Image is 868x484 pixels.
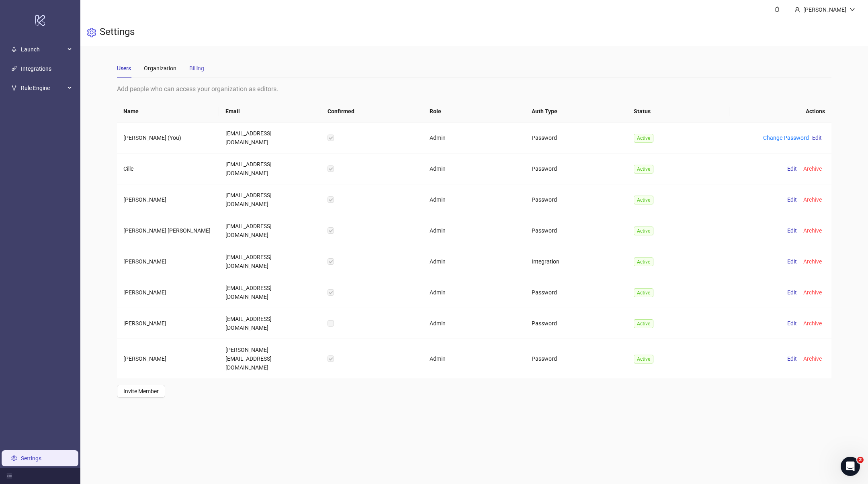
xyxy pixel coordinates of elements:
[423,153,525,184] td: Admin
[794,7,800,12] span: user
[87,28,96,37] span: setting
[787,355,797,362] span: Edit
[117,246,219,277] td: [PERSON_NAME]
[800,226,825,235] button: Archive
[525,123,627,153] td: Password
[525,246,627,277] td: Integration
[21,65,51,72] a: Integrations
[219,277,321,308] td: [EMAIL_ADDRESS][DOMAIN_NAME]
[11,85,17,91] span: fork
[423,308,525,339] td: Admin
[841,457,860,476] iframe: Intercom live chat
[219,123,321,153] td: [EMAIL_ADDRESS][DOMAIN_NAME]
[117,153,219,184] td: Cille
[423,215,525,246] td: Admin
[117,215,219,246] td: [PERSON_NAME] [PERSON_NAME]
[423,339,525,378] td: Admin
[784,288,800,297] button: Edit
[321,100,423,123] th: Confirmed
[800,164,825,174] button: Archive
[525,277,627,308] td: Password
[423,246,525,277] td: Admin
[525,215,627,246] td: Password
[634,227,653,235] span: Active
[117,339,219,378] td: [PERSON_NAME]
[634,355,653,364] span: Active
[800,195,825,204] button: Archive
[219,339,321,378] td: [PERSON_NAME][EMAIL_ADDRESS][DOMAIN_NAME]
[784,257,800,266] button: Edit
[219,100,321,123] th: Email
[117,385,165,398] button: Invite Member
[787,227,797,234] span: Edit
[803,165,822,172] span: Archive
[784,319,800,328] button: Edit
[117,100,219,123] th: Name
[627,100,729,123] th: Status
[800,319,825,328] button: Archive
[634,319,653,328] span: Active
[784,164,800,174] button: Edit
[634,134,653,143] span: Active
[525,184,627,215] td: Password
[117,84,831,94] div: Add people who can access your organization as editors.
[850,7,855,12] span: down
[787,165,797,172] span: Edit
[525,308,627,339] td: Password
[219,184,321,215] td: [EMAIL_ADDRESS][DOMAIN_NAME]
[11,47,17,52] span: rocket
[6,473,12,479] span: menu-fold
[784,226,800,235] button: Edit
[803,196,822,203] span: Archive
[787,258,797,265] span: Edit
[784,354,800,364] button: Edit
[803,320,822,327] span: Archive
[423,184,525,215] td: Admin
[21,41,65,57] span: Launch
[729,100,831,123] th: Actions
[219,215,321,246] td: [EMAIL_ADDRESS][DOMAIN_NAME]
[809,133,825,143] button: Edit
[117,123,219,153] td: [PERSON_NAME] (You)
[800,288,825,297] button: Archive
[634,196,653,204] span: Active
[123,388,159,394] span: Invite Member
[423,100,525,123] th: Role
[787,320,797,327] span: Edit
[634,165,653,174] span: Active
[857,457,864,463] span: 2
[784,195,800,204] button: Edit
[634,257,653,266] span: Active
[803,227,822,234] span: Archive
[787,289,797,296] span: Edit
[21,455,41,462] a: Settings
[525,153,627,184] td: Password
[100,26,135,39] h3: Settings
[189,64,204,73] div: Billing
[787,196,797,203] span: Edit
[634,288,653,297] span: Active
[803,355,822,362] span: Archive
[800,5,850,14] div: [PERSON_NAME]
[803,258,822,265] span: Archive
[803,289,822,296] span: Archive
[812,135,822,141] span: Edit
[117,277,219,308] td: [PERSON_NAME]
[800,257,825,266] button: Archive
[144,64,176,73] div: Organization
[763,135,809,141] a: Change Password
[423,277,525,308] td: Admin
[117,308,219,339] td: [PERSON_NAME]
[800,354,825,364] button: Archive
[219,153,321,184] td: [EMAIL_ADDRESS][DOMAIN_NAME]
[774,6,780,12] span: bell
[219,246,321,277] td: [EMAIL_ADDRESS][DOMAIN_NAME]
[219,308,321,339] td: [EMAIL_ADDRESS][DOMAIN_NAME]
[525,100,627,123] th: Auth Type
[423,123,525,153] td: Admin
[117,64,131,73] div: Users
[525,339,627,378] td: Password
[21,80,65,96] span: Rule Engine
[117,184,219,215] td: [PERSON_NAME]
